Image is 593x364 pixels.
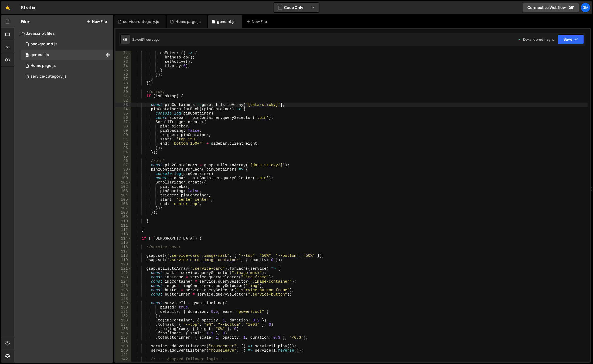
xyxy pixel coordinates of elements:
[115,357,131,361] div: 142
[115,228,131,232] div: 112
[115,210,131,215] div: 108
[115,340,131,344] div: 138
[115,279,131,284] div: 124
[87,19,107,24] button: New File
[115,189,131,193] div: 103
[115,60,131,64] div: 73
[115,271,131,275] div: 122
[21,4,35,11] div: Stratix
[115,150,131,154] div: 94
[115,348,131,353] div: 140
[115,137,131,141] div: 91
[115,323,131,327] div: 134
[115,124,131,129] div: 88
[115,103,131,107] div: 83
[115,197,131,202] div: 105
[115,176,131,180] div: 100
[21,50,113,60] div: 16575/45802.js
[115,241,131,245] div: 115
[115,301,131,305] div: 129
[115,232,131,236] div: 113
[115,55,131,60] div: 72
[115,85,131,90] div: 79
[115,172,131,176] div: 99
[132,37,160,42] div: Saved
[115,180,131,185] div: 101
[115,266,131,271] div: 121
[115,254,131,258] div: 118
[115,64,131,68] div: 74
[115,310,131,314] div: 131
[115,335,131,340] div: 137
[115,107,131,111] div: 84
[115,353,131,357] div: 141
[123,19,159,24] div: service-category.js
[518,37,554,42] div: Dev and prod in sync
[115,223,131,228] div: 111
[115,120,131,124] div: 87
[558,34,584,44] button: Save
[523,3,579,12] a: Connect to Webflow
[115,245,131,249] div: 116
[115,318,131,323] div: 133
[115,159,131,163] div: 96
[115,129,131,133] div: 89
[274,3,319,12] button: Code Only
[115,249,131,254] div: 117
[115,98,131,103] div: 82
[30,53,49,57] div: general.js
[115,133,131,137] div: 90
[175,19,201,24] div: Home page.js
[115,314,131,318] div: 132
[115,284,131,288] div: 125
[115,154,131,159] div: 95
[581,3,590,12] a: Dm
[115,94,131,98] div: 81
[14,28,113,39] div: Javascript files
[115,344,131,348] div: 139
[115,236,131,241] div: 114
[115,116,131,120] div: 86
[115,262,131,266] div: 120
[115,77,131,81] div: 77
[115,288,131,292] div: 126
[115,219,131,223] div: 110
[115,206,131,210] div: 107
[21,71,113,82] div: 16575/46945.js
[142,37,160,42] div: 3 hours ago
[115,193,131,197] div: 104
[115,146,131,150] div: 93
[25,53,29,58] span: 0
[115,202,131,206] div: 106
[115,215,131,219] div: 109
[115,297,131,301] div: 128
[21,60,113,71] : 16575/45977.js
[30,74,67,79] div: service-category.js
[217,19,236,24] div: general.js
[246,19,269,24] div: New File
[1,1,14,14] a: 🤙
[115,72,131,77] div: 76
[115,275,131,279] div: 123
[115,258,131,262] div: 119
[115,90,131,94] div: 80
[30,63,56,68] div: Home page.js
[115,327,131,331] div: 135
[115,81,131,85] div: 78
[115,167,131,172] div: 98
[115,163,131,167] div: 97
[21,39,113,50] div: 16575/45066.js
[21,19,30,25] h2: Files
[115,68,131,72] div: 75
[115,331,131,335] div: 136
[30,42,57,47] div: background.js
[115,185,131,189] div: 102
[115,141,131,146] div: 92
[115,51,131,55] div: 71
[115,292,131,297] div: 127
[115,305,131,310] div: 130
[115,111,131,116] div: 85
